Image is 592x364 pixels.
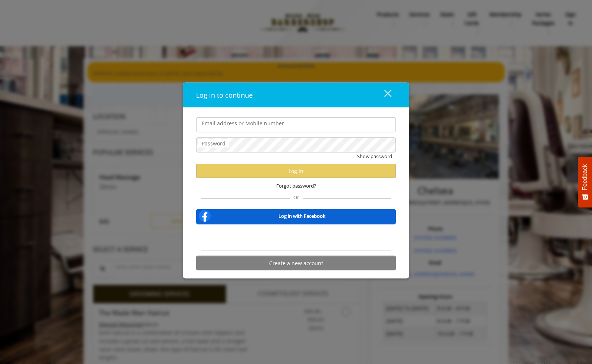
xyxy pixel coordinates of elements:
[197,208,212,223] img: facebook-logo
[357,152,392,160] button: Show password
[582,164,588,190] span: Feedback
[196,117,396,132] input: Email address or Mobile number
[196,164,396,178] button: Log in
[278,212,325,220] b: Log in with Facebook
[290,194,303,201] span: Or
[258,229,334,246] iframe: Sign in with Google Button
[578,157,592,207] button: Feedback - Show survey
[376,89,391,100] div: close dialog
[371,87,396,103] button: close dialog
[198,119,288,127] label: Email address or Mobile number
[198,139,229,147] label: Password
[196,90,253,99] span: Log in to continue
[196,256,396,270] button: Create a new account
[196,137,396,152] input: Password
[276,182,316,190] span: Forgot password?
